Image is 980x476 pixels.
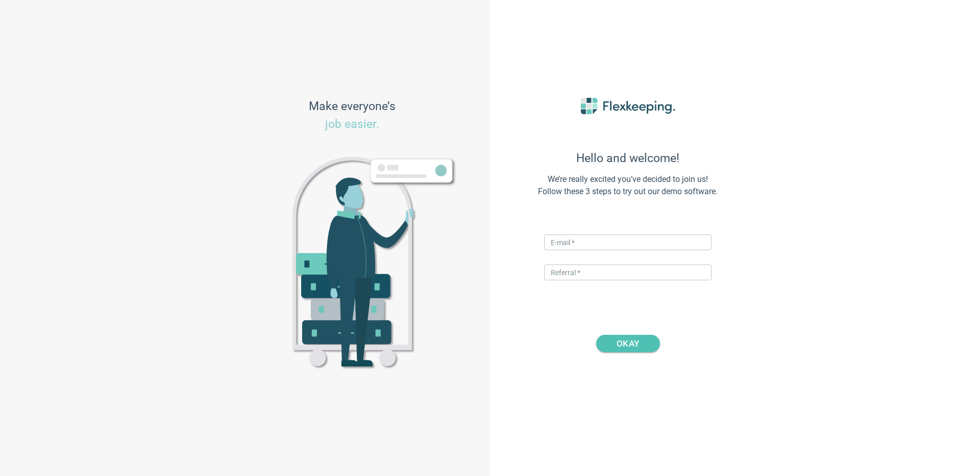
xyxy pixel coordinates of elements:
span: OKAY [617,335,639,352]
span: Make everyone’s [309,98,396,134]
span: job easier. [325,117,379,131]
span: We’re really excited you’ve decided to join us! Follow these 3 steps to try out our demo software. [516,173,740,198]
span: Hello and welcome! [516,151,740,165]
button: OKAY [596,335,660,352]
